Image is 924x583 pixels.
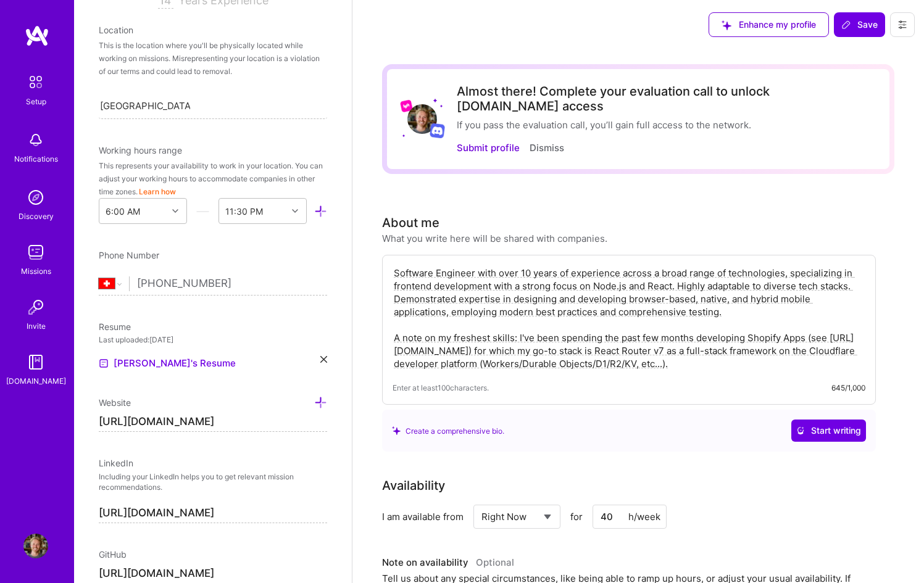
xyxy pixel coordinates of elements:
button: Submit profile [457,141,520,154]
span: GitHub [99,549,127,560]
div: Note on availability [382,553,514,572]
div: Missions [21,265,51,278]
div: 11:30 PM [225,205,263,218]
img: Resume [99,358,109,368]
i: icon Chevron [172,208,178,214]
span: Enter at least 100 characters. [393,381,489,394]
img: teamwork [23,240,48,265]
img: User Avatar [23,534,48,558]
div: 6:00 AM [106,205,140,218]
div: Create a comprehensive bio. [392,424,504,437]
div: I am available from [382,510,464,523]
button: Start writing [791,420,866,442]
p: Including your LinkedIn helps you to get relevant mission recommendations. [99,472,327,493]
span: LinkedIn [99,458,133,468]
img: User Avatar [407,104,437,134]
a: User Avatar [20,534,51,558]
div: 645/1,000 [831,381,865,394]
input: XX [593,505,667,529]
a: [PERSON_NAME]'s Resume [99,356,236,371]
div: Discovery [19,210,54,223]
span: Website [99,397,131,408]
div: This represents your availability to work in your location. You can adjust your working hours to ... [99,159,327,198]
div: [DOMAIN_NAME] [6,374,66,387]
img: logo [25,25,49,47]
span: for [570,510,583,523]
input: http://... [99,412,327,432]
i: icon CrystalBallWhite [796,426,805,435]
div: If you pass the evaluation call, you’ll gain full access to the network. [457,118,875,131]
img: guide book [23,350,48,374]
div: Last uploaded: [DATE] [99,333,327,346]
i: icon HorizontalInLineDivider [196,205,209,218]
img: setup [23,69,49,95]
img: Discord logo [430,123,445,138]
i: icon Chevron [292,208,298,214]
div: Almost there! Complete your evaluation call to unlock [DOMAIN_NAME] access [457,84,875,114]
div: Location [99,23,327,36]
span: Working hours range [99,145,182,155]
img: Lyft logo [400,99,413,112]
button: Learn how [139,185,176,198]
button: Dismiss [530,141,564,154]
div: This is the location where you'll be physically located while working on missions. Misrepresentin... [99,39,327,78]
textarea: Software Engineer with over 10 years of experience across a broad range of technologies, speciali... [393,265,865,371]
span: Optional [476,556,514,568]
div: h/week [628,510,660,523]
input: +1 (000) 000-0000 [137,266,327,302]
span: Resume [99,321,131,332]
div: Notifications [14,152,58,165]
span: Save [841,19,878,31]
div: About me [382,213,439,232]
div: Availability [382,476,445,495]
button: Save [834,12,885,37]
span: Start writing [796,424,861,437]
span: Phone Number [99,250,159,260]
div: Setup [26,95,46,108]
i: icon Close [320,356,327,363]
img: discovery [23,185,48,210]
i: icon SuggestedTeams [392,426,401,435]
img: Invite [23,295,48,320]
img: bell [23,128,48,152]
div: Invite [27,320,46,333]
div: What you write here will be shared with companies. [382,232,607,245]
